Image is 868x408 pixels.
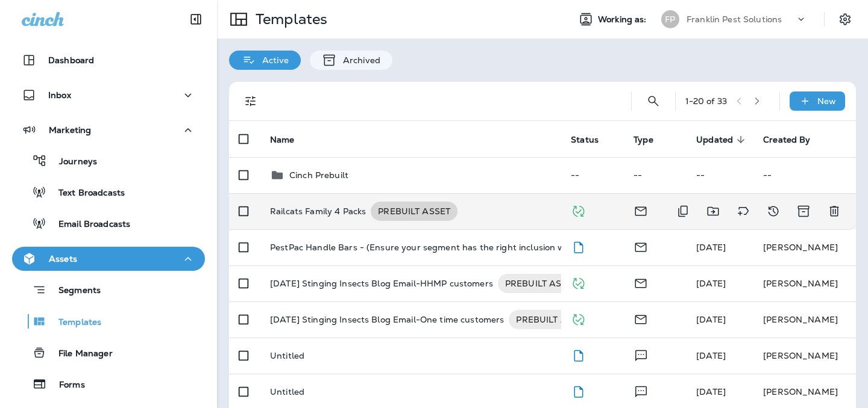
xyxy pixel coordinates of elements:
[634,134,669,145] span: Type
[251,10,327,28] p: Templates
[12,48,205,72] button: Dashboard
[696,242,726,253] span: Frank Carreno
[270,134,310,145] span: Name
[753,265,856,301] td: [PERSON_NAME]
[634,241,648,252] span: Email
[817,96,836,106] p: New
[12,118,205,142] button: Marketing
[49,125,91,135] p: Marketing
[239,89,263,113] button: Filters
[46,348,113,360] p: File Manager
[687,157,753,193] td: --
[696,314,726,325] span: Janelle Iaccino
[270,274,493,293] p: [DATE] Stinging Insects Blog Email-HHMP customers
[834,8,856,30] button: Settings
[671,199,695,223] button: Duplicate
[571,313,586,324] span: Published
[634,135,653,145] span: Type
[12,371,205,397] button: Forms
[634,385,649,396] span: Text
[48,55,94,65] p: Dashboard
[753,301,856,338] td: [PERSON_NAME]
[763,135,810,145] span: Created By
[179,7,213,31] button: Collapse Sidebar
[49,254,77,264] p: Assets
[634,277,648,288] span: Email
[753,338,856,374] td: [PERSON_NAME]
[571,135,599,145] span: Status
[46,285,101,297] p: Segments
[571,349,586,360] span: Draft
[12,309,205,334] button: Templates
[685,96,727,106] div: 1 - 20 of 33
[270,135,295,145] span: Name
[47,380,85,391] p: Forms
[634,349,649,360] span: Text
[46,188,125,199] p: Text Broadcasts
[12,211,205,236] button: Email Broadcasts
[571,205,586,215] span: Published
[270,387,304,397] p: Untitled
[791,199,816,223] button: Archive
[256,55,289,65] p: Active
[289,170,348,180] p: Cinch Prebuilt
[763,134,826,145] span: Created By
[761,199,785,223] button: View Changelog
[12,277,205,303] button: Segments
[687,14,782,24] p: Franklin Pest Solutions
[641,89,665,113] button: Search Templates
[12,148,205,173] button: Journeys
[571,241,586,252] span: Draft
[634,313,648,324] span: Email
[270,243,692,252] p: PestPac Handle Bars - (Ensure your segment has the right inclusion when testing these handlebars)
[371,205,458,217] span: PREBUILT ASSET
[696,386,726,397] span: Jason Munk
[509,310,596,329] div: PREBUILT ASSET
[696,134,749,145] span: Updated
[561,157,624,193] td: --
[696,135,733,145] span: Updated
[571,134,614,145] span: Status
[634,205,648,215] span: Email
[624,157,687,193] td: --
[696,278,726,289] span: Janelle Iaccino
[498,277,585,289] span: PREBUILT ASSET
[47,156,97,168] p: Journeys
[270,310,504,329] p: [DATE] Stinging Insects Blog Email-One time customers
[12,340,205,365] button: File Manager
[12,179,205,205] button: Text Broadcasts
[12,247,205,271] button: Assets
[571,277,586,288] span: Published
[571,385,586,396] span: Draft
[12,83,205,107] button: Inbox
[661,10,679,28] div: FP
[696,350,726,361] span: Jason Munk
[371,202,458,221] div: PREBUILT ASSET
[701,199,725,223] button: Move to folder
[46,219,130,230] p: Email Broadcasts
[822,199,846,223] button: Delete
[509,314,596,326] span: PREBUILT ASSET
[731,199,755,223] button: Add tags
[753,229,856,265] td: [PERSON_NAME]
[498,274,585,293] div: PREBUILT ASSET
[48,90,71,100] p: Inbox
[598,14,649,25] span: Working as:
[753,157,856,193] td: --
[270,351,304,360] p: Untitled
[270,202,366,221] p: Railcats Family 4 Packs
[337,55,380,65] p: Archived
[46,317,101,329] p: Templates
